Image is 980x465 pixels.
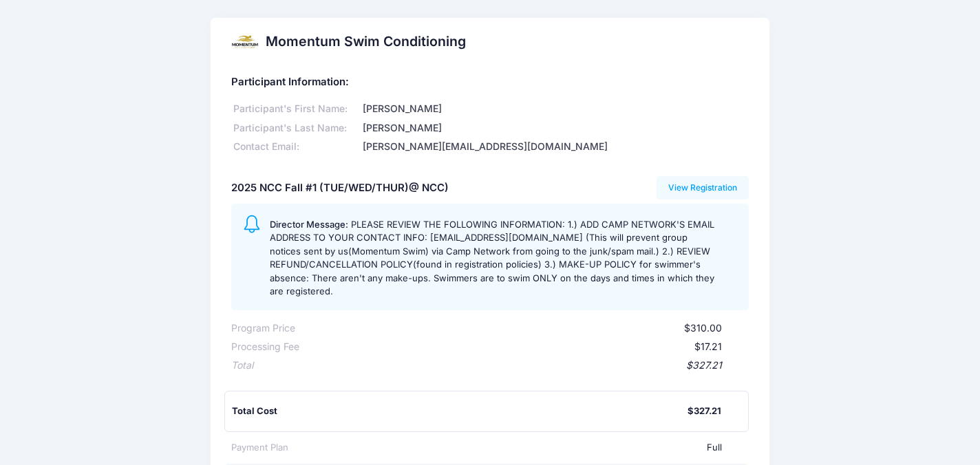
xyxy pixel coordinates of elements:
[657,176,749,199] a: View Registration
[231,140,361,154] div: Contact Email:
[684,322,722,334] span: $310.00
[231,102,361,116] div: Participant's First Name:
[288,441,723,455] div: Full
[688,404,721,418] div: $327.21
[232,404,688,418] div: Total Cost
[361,121,749,136] div: [PERSON_NAME]
[231,340,299,354] div: Processing Fee
[231,76,749,89] h5: Participant Information:
[231,358,253,373] div: Total
[299,340,723,354] div: $17.21
[231,321,295,336] div: Program Price
[361,102,749,116] div: [PERSON_NAME]
[266,34,466,50] h2: Momentum Swim Conditioning
[361,140,749,154] div: [PERSON_NAME][EMAIL_ADDRESS][DOMAIN_NAME]
[253,358,723,373] div: $327.21
[231,441,288,455] div: Payment Plan
[270,219,714,297] span: PLEASE REVIEW THE FOLLOWING INFORMATION: 1.) ADD CAMP NETWORK'S EMAIL ADDRESS TO YOUR CONTACT INF...
[231,121,361,136] div: Participant's Last Name:
[231,182,449,195] h5: 2025 NCC Fall #1 (TUE/WED/THUR)@ NCC)
[270,219,348,230] span: Director Message:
